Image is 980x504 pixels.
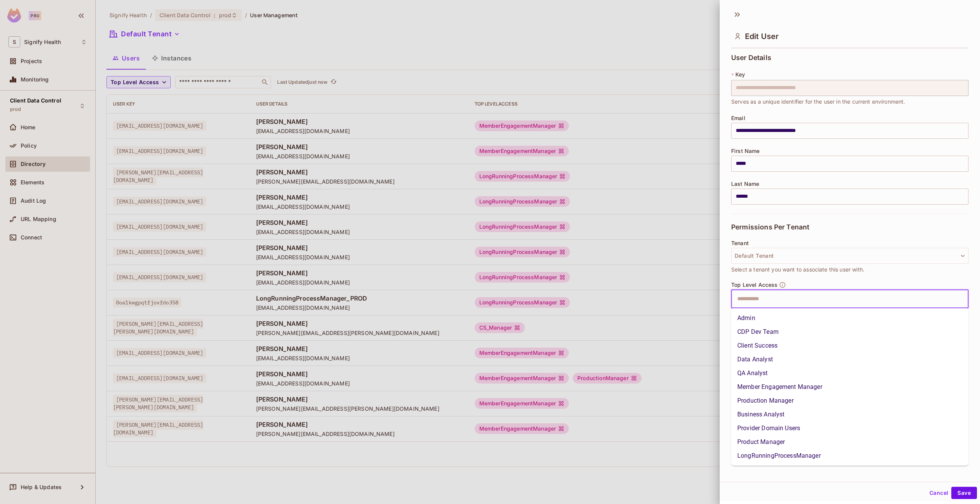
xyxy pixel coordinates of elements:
span: Email [731,115,745,121]
span: User Details [731,54,771,62]
button: Close [964,298,966,299]
li: Data Analyst [731,353,969,366]
span: Key [735,72,745,78]
li: LongRunningProcessManager [731,449,969,463]
li: Client Success [731,339,969,353]
span: Permissions Per Tenant [731,223,809,231]
li: Business Analyst [731,408,969,421]
li: Member Engagement Manager [731,380,969,394]
li: Production Manager [731,394,969,408]
span: Select a tenant you want to associate this user with. [731,265,864,274]
span: Edit User [745,32,779,41]
button: Cancel [926,487,951,499]
span: First Name [731,148,760,154]
span: Top Level Access [731,282,777,288]
span: Serves as a unique identifier for the user in the current environment. [731,98,905,106]
button: Default Tenant [731,248,969,264]
button: Save [951,487,977,499]
span: Last Name [731,181,759,187]
li: CDP Dev Team [731,325,969,339]
li: Product Manager [731,435,969,449]
li: QA Analyst [731,366,969,380]
li: Provider Domain Users [731,421,969,435]
li: Admin [731,311,969,325]
span: Tenant [731,240,749,246]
